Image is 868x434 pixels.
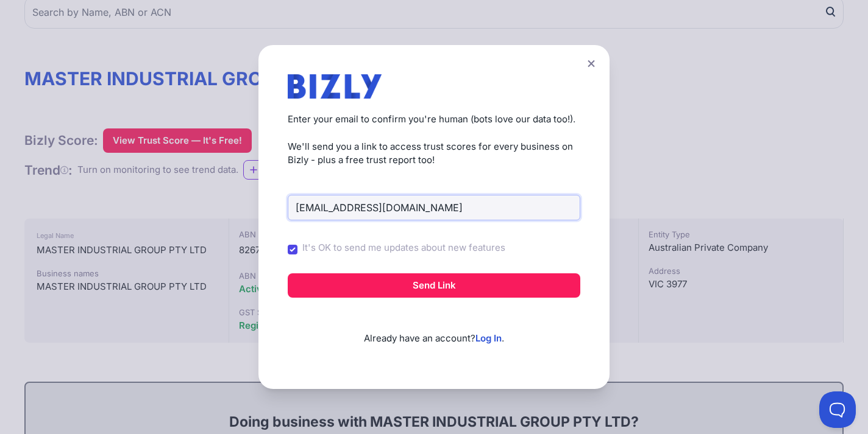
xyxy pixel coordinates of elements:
label: It's OK to send me updates about new features [302,241,505,255]
iframe: Toggle Customer Support [819,391,856,428]
a: Log In [475,332,502,344]
p: Enter your email to confirm you're human (bots love our data too!). [288,113,580,127]
img: bizly_logo.svg [288,74,382,99]
p: Already have an account? . [288,312,580,346]
input: Email [288,195,580,220]
p: We'll send you a link to access trust scores for every business on Bizly - plus a free trust repo... [288,140,580,167]
button: Send Link [288,273,580,298]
